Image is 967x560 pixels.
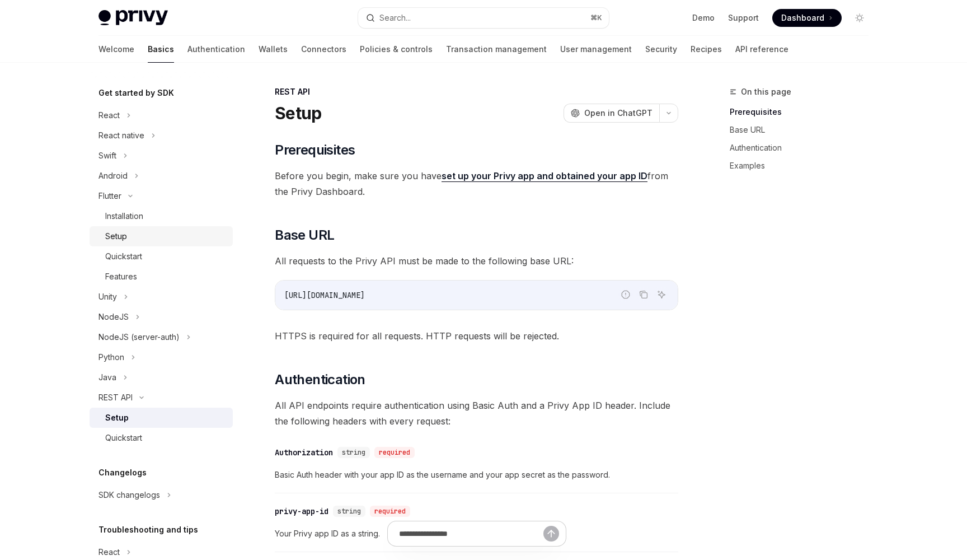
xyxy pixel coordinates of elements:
[851,9,869,27] button: Toggle dark mode
[90,408,233,428] a: Setup
[98,109,120,122] div: React
[98,371,116,384] div: Java
[105,230,127,243] div: Setup
[560,36,632,63] a: User management
[275,371,365,389] span: Authentication
[98,310,129,324] div: NodeJS
[98,10,168,26] img: light logo
[772,9,842,27] a: Dashboard
[654,287,669,302] button: Ask AI
[98,189,121,203] div: Flutter
[275,398,678,429] span: All API endpoints require authentication using Basic Auth and a Privy App ID header. Include the ...
[90,226,233,246] a: Setup
[98,545,120,559] div: React
[730,121,877,139] a: Base URL
[735,36,788,63] a: API reference
[90,206,233,226] a: Installation
[379,11,411,25] div: Search...
[636,287,651,302] button: Copy the contents from the code block
[98,391,133,404] div: REST API
[98,86,174,100] h5: Get started by SDK
[98,351,124,364] div: Python
[275,168,678,199] span: Before you begin, make sure you have from the Privy Dashboard.
[90,246,233,267] a: Quickstart
[781,12,824,24] span: Dashboard
[730,139,877,157] a: Authentication
[374,447,415,458] div: required
[691,36,722,63] a: Recipes
[98,488,160,502] div: SDK changelogs
[275,328,678,344] span: HTTPS is required for all requests. HTTP requests will be rejected.
[645,36,677,63] a: Security
[442,170,647,182] a: set up your Privy app and obtained your app ID
[446,36,547,63] a: Transaction management
[275,226,334,244] span: Base URL
[275,447,333,458] div: Authorization
[187,36,245,63] a: Authentication
[370,506,410,517] div: required
[98,330,180,344] div: NodeJS (server-auth)
[90,428,233,448] a: Quickstart
[301,36,346,63] a: Connectors
[98,129,144,142] div: React native
[98,466,147,479] h5: Changelogs
[692,12,715,24] a: Demo
[275,86,678,97] div: REST API
[730,103,877,121] a: Prerequisites
[284,290,365,300] span: [URL][DOMAIN_NAME]
[564,104,659,123] button: Open in ChatGPT
[275,103,321,123] h1: Setup
[728,12,759,24] a: Support
[618,287,633,302] button: Report incorrect code
[543,526,559,542] button: Send message
[98,290,117,304] div: Unity
[259,36,288,63] a: Wallets
[105,250,142,263] div: Quickstart
[105,411,129,424] div: Setup
[105,209,143,223] div: Installation
[730,157,877,175] a: Examples
[105,431,142,445] div: Quickstart
[98,149,116,162] div: Swift
[337,507,361,516] span: string
[275,506,328,517] div: privy-app-id
[98,36,134,63] a: Welcome
[275,141,355,159] span: Prerequisites
[98,523,198,536] h5: Troubleshooting and tips
[275,253,678,269] span: All requests to the Privy API must be made to the following base URL:
[98,169,128,183] div: Android
[342,448,365,457] span: string
[590,13,602,22] span: ⌘ K
[741,85,791,99] span: On this page
[105,270,137,283] div: Features
[90,267,233,287] a: Features
[360,36,433,63] a: Policies & controls
[275,468,678,482] span: Basic Auth header with your app ID as the username and your app secret as the password.
[584,108,653,119] span: Open in ChatGPT
[148,36,174,63] a: Basics
[358,8,609,28] button: Search...⌘K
